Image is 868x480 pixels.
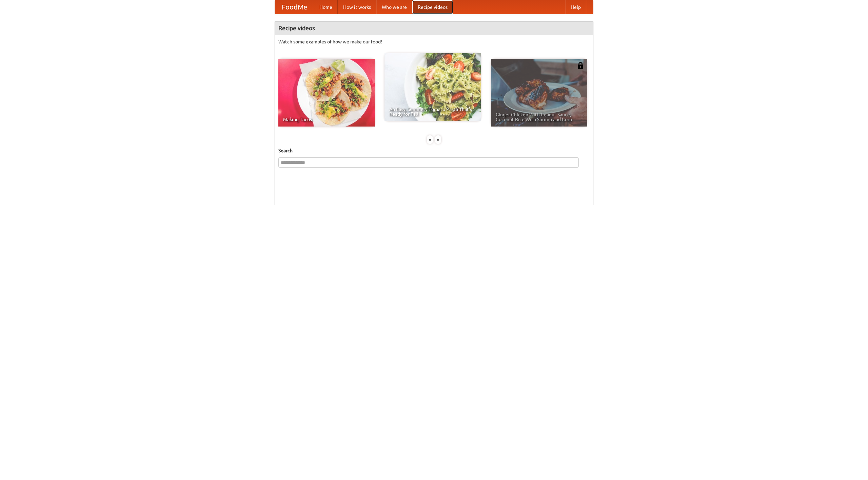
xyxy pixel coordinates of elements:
a: How it works [338,0,376,14]
h5: Search [278,147,590,154]
a: Recipe videos [412,0,453,14]
a: FoodMe [275,0,314,14]
p: Watch some examples of how we make our food! [278,38,590,45]
div: « [427,135,433,144]
h4: Recipe videos [275,21,593,35]
div: » [435,135,441,144]
span: Making Tacos [283,117,370,122]
span: An Easy, Summery Tomato Pasta That's Ready for Fall [389,107,476,116]
a: An Easy, Summery Tomato Pasta That's Ready for Fall [384,53,481,121]
a: Making Tacos [278,59,375,127]
a: Help [565,0,586,14]
img: 483408.png [577,62,584,69]
a: Home [314,0,338,14]
a: Who we are [376,0,412,14]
